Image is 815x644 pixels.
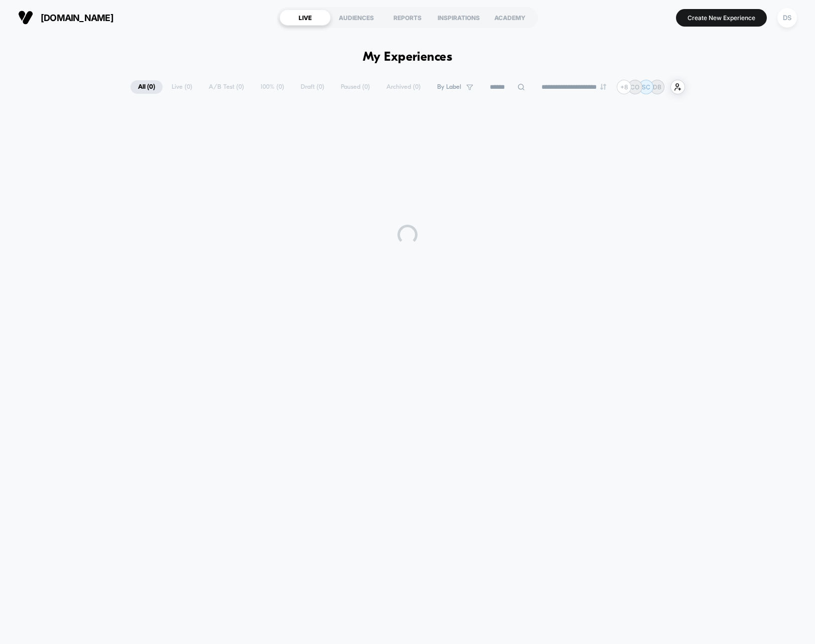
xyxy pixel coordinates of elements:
div: + 8 [617,80,631,94]
img: end [600,84,606,90]
button: DS [774,8,800,28]
span: By Label [437,83,461,91]
img: Visually logo [18,10,33,25]
span: [DOMAIN_NAME] [41,13,113,23]
div: REPORTS [382,10,433,26]
p: CO [630,83,639,91]
div: INSPIRATIONS [433,10,484,26]
p: SC [642,83,650,91]
p: DB [653,83,661,91]
div: AUDIENCES [331,10,382,26]
button: Create New Experience [676,9,767,27]
button: [DOMAIN_NAME] [15,10,116,26]
h1: My Experiences [363,50,453,65]
div: DS [777,8,797,28]
span: All ( 0 ) [130,80,163,94]
div: ACADEMY [484,10,535,26]
div: LIVE [280,10,331,26]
